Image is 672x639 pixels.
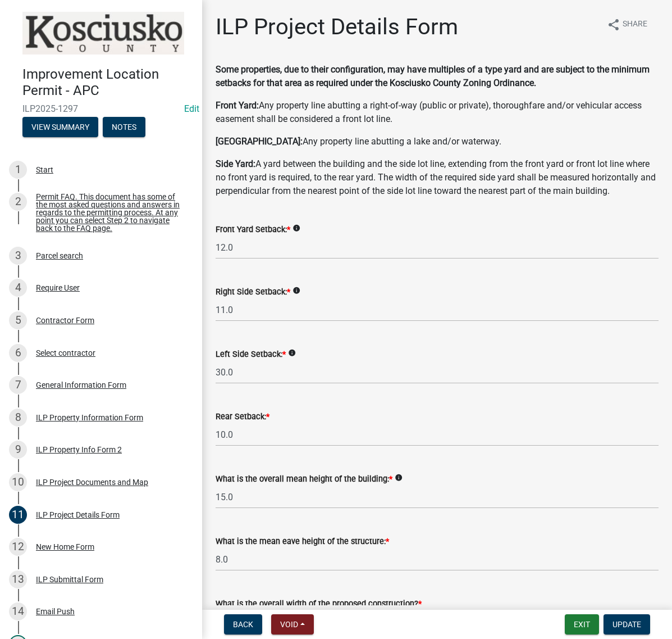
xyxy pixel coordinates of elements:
span: Update [612,620,641,629]
div: 6 [9,344,27,362]
button: Back [224,614,262,635]
div: Select contractor [36,349,95,357]
button: Exit [565,614,599,635]
div: 11 [9,506,27,524]
i: share [607,18,620,31]
div: 8 [9,409,27,427]
h1: ILP Project Details Form [216,13,458,40]
div: ILP Project Details Form [36,511,120,519]
i: info [395,474,403,482]
div: ILP Property Information Form [36,414,143,422]
div: 3 [9,247,27,265]
label: Left Side Setback: [216,351,286,359]
label: What is the overall width of the proposed construction? [216,600,422,608]
button: Update [604,614,650,635]
div: Require User [36,284,80,292]
span: Void [280,620,298,629]
wm-modal-confirm: Notes [103,123,145,132]
p: Any property line abutting a right-of-way (public or private), thoroughfare and/or vehicular acce... [216,99,659,126]
span: ILP2025-1297 [22,103,180,114]
div: 10 [9,473,27,491]
div: ILP Property Info Form 2 [36,446,122,454]
div: 9 [9,441,27,459]
wm-modal-confirm: Edit Application Number [184,103,199,114]
strong: Side Yard: [216,158,255,169]
div: Parcel search [36,252,83,260]
i: info [292,224,300,232]
label: What is the mean eave height of the structure: [216,538,389,546]
button: Void [271,614,314,635]
div: Permit FAQ. This document has some of the most asked questions and answers in regards to the perm... [36,193,184,232]
div: 13 [9,570,27,588]
div: Contractor Form [36,316,94,324]
div: Email Push [36,608,75,615]
label: What is the overall mean height of the building: [216,475,392,483]
label: Front Yard Setback: [216,226,290,234]
i: info [292,287,300,294]
label: Rear Setback: [216,413,269,421]
span: Back [233,620,253,629]
div: 1 [9,161,27,179]
label: Right Side Setback: [216,288,290,296]
div: ILP Submittal Form [36,575,103,583]
span: Share [623,18,647,31]
div: New Home Form [36,543,94,551]
div: 5 [9,311,27,329]
strong: Some properties, due to their configuration, may have multiples of a type yard and are subject to... [216,64,650,88]
a: Edit [184,103,199,114]
div: 12 [9,538,27,556]
img: Kosciusko County, Indiana [22,12,184,55]
strong: Front Yard: [216,100,259,111]
wm-modal-confirm: Summary [22,123,98,132]
p: Any property line abutting a lake and/or waterway. [216,135,659,148]
button: shareShare [598,13,656,35]
div: General Information Form [36,381,126,389]
i: info [288,349,296,357]
div: 2 [9,193,27,211]
button: View Summary [22,117,98,137]
div: 7 [9,376,27,394]
button: Notes [103,117,145,137]
div: ILP Project Documents and Map [36,478,148,486]
div: 14 [9,602,27,620]
div: 4 [9,279,27,297]
strong: [GEOGRAPHIC_DATA]: [216,136,303,147]
div: Start [36,166,53,174]
p: A yard between the building and the side lot line, extending from the front yard or front lot lin... [216,157,659,198]
h4: Improvement Location Permit - APC [22,66,193,99]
